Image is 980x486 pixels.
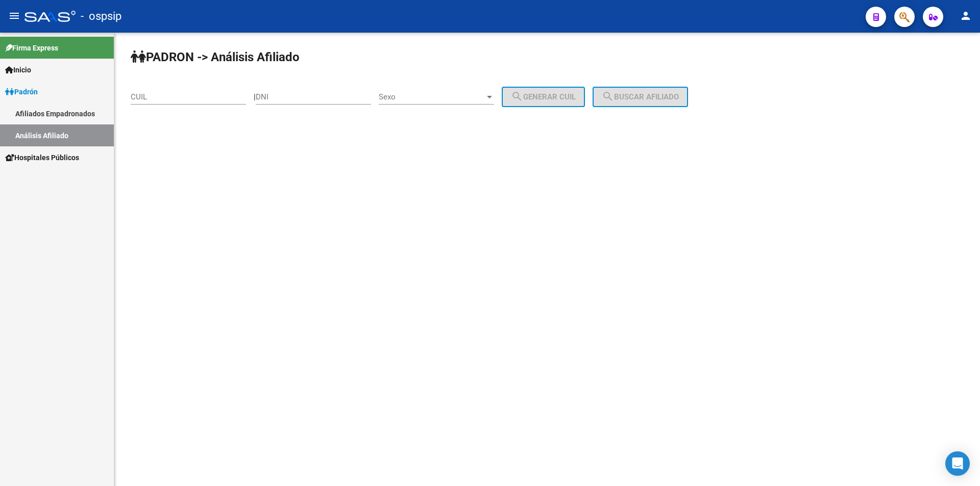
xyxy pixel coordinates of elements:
span: Padrón [5,86,38,97]
mat-icon: menu [8,10,20,22]
mat-icon: person [960,10,972,22]
mat-icon: search [602,90,614,103]
span: - ospsip [81,5,121,28]
span: Generar CUIL [511,92,576,101]
span: Hospitales Públicos [5,152,79,163]
button: Generar CUIL [502,87,585,107]
span: Firma Express [5,42,58,54]
div: | [254,92,593,101]
button: Buscar afiliado [593,87,688,107]
span: Sexo [379,92,485,101]
strong: PADRON -> Análisis Afiliado [131,50,300,64]
div: Open Intercom Messenger [945,451,970,476]
span: Inicio [5,64,31,75]
mat-icon: search [511,90,523,103]
span: Buscar afiliado [602,92,679,101]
